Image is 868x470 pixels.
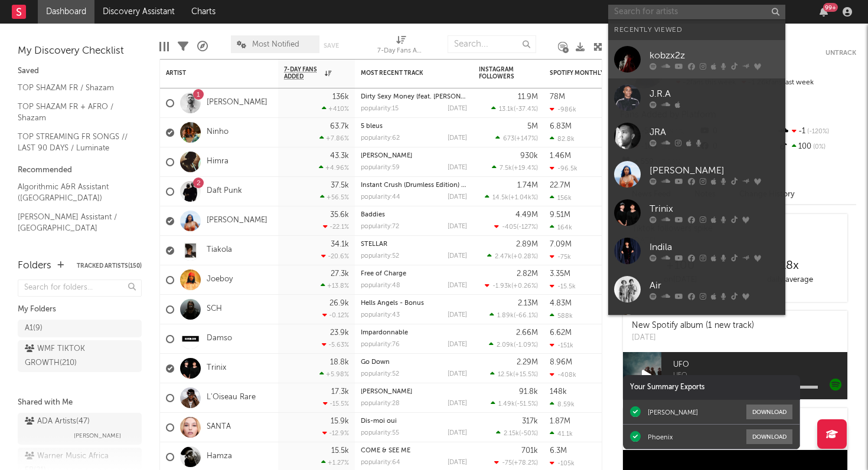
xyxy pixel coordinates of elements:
[448,165,467,171] div: [DATE]
[207,363,226,373] a: Trinix
[361,448,467,454] div: COME & SEE ME
[207,157,229,167] a: Himra
[550,93,565,101] div: 78M
[487,252,538,260] div: ( )
[322,429,349,437] div: -12.9 %
[448,371,467,377] div: [DATE]
[361,253,399,259] div: popularity: 52
[159,29,169,64] div: Edit Columns
[207,98,267,108] a: [PERSON_NAME]
[499,106,514,113] span: 13.1k
[608,193,785,232] a: Trinix
[323,400,349,407] div: -15.5 %
[361,448,410,454] a: COME & SEE ME
[361,182,531,189] a: Instant Crush (Drumless Edition) (feat. [PERSON_NAME])
[503,136,514,142] span: 673
[448,312,467,318] div: [DATE]
[648,433,673,441] div: Phoenix
[361,70,449,77] div: Most Recent Track
[207,127,229,137] a: Ninho
[550,447,567,455] div: 6.3M
[515,372,536,378] span: +15.5 %
[479,66,520,80] div: Instagram Followers
[650,163,779,178] div: [PERSON_NAME]
[361,300,467,307] div: Hells Angels - Bonus
[550,400,575,408] div: 8.59k
[448,224,467,230] div: [DATE]
[330,329,349,337] div: 23.9k
[319,134,349,142] div: +7.86 %
[516,136,536,142] span: +147 %
[515,342,536,349] span: -1.09 %
[498,401,515,407] span: 1.49k
[491,105,538,113] div: ( )
[673,358,847,372] span: UFO
[632,332,754,344] div: [DATE]
[319,164,349,172] div: +4.96 %
[361,135,400,142] div: popularity: 62
[321,282,349,290] div: +13.8 %
[361,389,412,395] a: [PERSON_NAME]
[18,259,51,273] div: Folders
[331,447,349,455] div: 15.5k
[550,241,572,248] div: 7.09M
[485,193,538,201] div: ( )
[207,452,232,462] a: Hamza
[521,447,538,455] div: 701k
[18,64,142,78] div: Saved
[322,341,349,349] div: -5.63 %
[448,194,467,201] div: [DATE]
[514,460,536,466] span: +78.2 %
[550,371,576,379] div: -408k
[332,93,349,101] div: 136k
[361,106,399,112] div: popularity: 15
[207,304,222,314] a: SCH
[550,135,575,143] div: 82.8k
[448,135,467,142] div: [DATE]
[361,271,467,277] div: Free of Charge
[550,341,573,349] div: -151k
[448,282,467,289] div: [DATE]
[515,106,536,113] span: -37.4 %
[320,193,349,201] div: +56.5 %
[517,401,536,407] span: -51.5 %
[18,396,142,410] div: Shared with Me
[504,430,519,437] span: 2.15k
[178,29,188,64] div: Filters
[74,429,121,443] span: [PERSON_NAME]
[823,3,838,12] div: 99 +
[361,359,390,366] a: Go Down
[673,372,847,379] span: UFO
[18,180,130,205] a: Algorithmic A&R Assistant ([GEOGRAPHIC_DATA])
[614,23,779,37] div: Recently Viewed
[515,211,538,219] div: 4.49M
[284,66,322,80] span: 7-Day Fans Added
[331,388,349,396] div: 17.3k
[550,224,572,231] div: 164k
[495,134,538,142] div: ( )
[623,375,800,400] div: Your Summary Exports
[498,372,513,378] span: 12.5k
[166,70,254,77] div: Artist
[550,182,570,189] div: 22.7M
[497,313,514,319] span: 1.89k
[361,153,412,159] a: [PERSON_NAME]
[18,280,142,297] input: Search for folders...
[18,320,142,337] a: A1(9)
[494,223,538,231] div: ( )
[448,253,467,259] div: [DATE]
[522,418,538,425] div: 317k
[448,459,467,466] div: [DATE]
[361,330,408,336] a: Impardonnable
[778,124,856,139] div: -1
[207,393,256,403] a: L'Oiseau Rare
[361,241,467,248] div: STELLAR
[550,253,571,261] div: -75k
[502,460,512,466] span: -75
[252,41,299,48] span: Most Notified
[735,259,844,273] div: 18 x
[361,153,467,159] div: LIL WAYNE
[521,430,536,437] span: -50 %
[361,330,467,336] div: Impardonnable
[77,263,142,269] button: Tracked Artists(150)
